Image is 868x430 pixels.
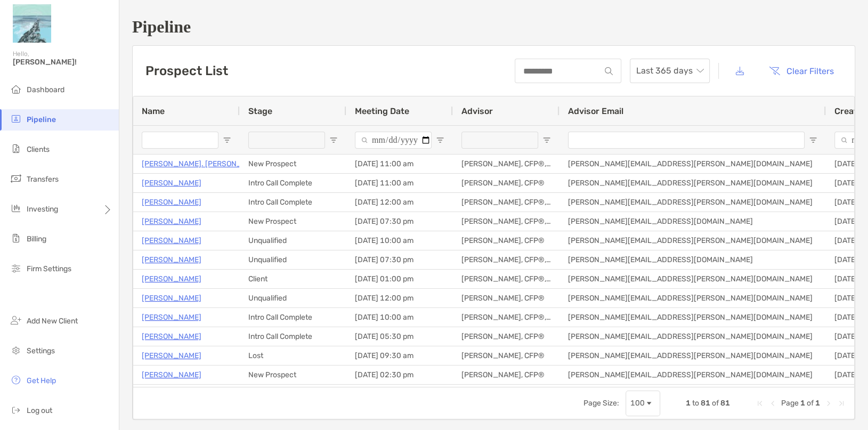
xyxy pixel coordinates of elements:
[701,399,710,408] span: 81
[800,399,805,408] span: 1
[809,136,817,144] button: Open Filter Menu
[453,193,559,212] div: [PERSON_NAME], CFP®, CFSLA
[686,399,691,408] span: 1
[559,327,826,346] div: [PERSON_NAME][EMAIL_ADDRESS][PERSON_NAME][DOMAIN_NAME]
[346,366,453,384] div: [DATE] 02:30 pm
[27,264,71,273] span: Firm Settings
[559,346,826,365] div: [PERSON_NAME][EMAIL_ADDRESS][PERSON_NAME][DOMAIN_NAME]
[559,366,826,384] div: [PERSON_NAME][EMAIL_ADDRESS][PERSON_NAME][DOMAIN_NAME]
[453,174,559,192] div: [PERSON_NAME], CFP®
[559,193,826,212] div: [PERSON_NAME][EMAIL_ADDRESS][PERSON_NAME][DOMAIN_NAME]
[346,346,453,365] div: [DATE] 09:30 am
[807,399,814,408] span: of
[542,136,551,144] button: Open Filter Menu
[630,399,645,408] div: 100
[436,136,444,144] button: Open Filter Menu
[346,308,453,327] div: [DATE] 10:00 am
[329,136,338,144] button: Open Filter Menu
[346,231,453,250] div: [DATE] 10:00 am
[142,234,201,247] a: [PERSON_NAME]
[240,270,346,288] div: Client
[10,314,22,327] img: add_new_client icon
[142,176,201,190] a: [PERSON_NAME]
[142,215,201,228] a: [PERSON_NAME]
[559,308,826,327] div: [PERSON_NAME][EMAIL_ADDRESS][PERSON_NAME][DOMAIN_NAME]
[142,330,201,343] a: [PERSON_NAME]
[13,58,112,67] span: [PERSON_NAME]!
[27,175,59,184] span: Transfers
[132,17,855,37] h1: Pipeline
[10,83,22,95] img: dashboard icon
[10,112,22,125] img: pipeline icon
[559,270,826,288] div: [PERSON_NAME][EMAIL_ADDRESS][PERSON_NAME][DOMAIN_NAME]
[453,366,559,384] div: [PERSON_NAME], CFP®
[248,106,272,116] span: Stage
[756,399,764,408] div: First Page
[142,311,201,324] a: [PERSON_NAME]
[145,63,228,78] h3: Prospect List
[10,344,22,356] img: settings icon
[636,59,703,83] span: Last 365 days
[559,231,826,250] div: [PERSON_NAME][EMAIL_ADDRESS][PERSON_NAME][DOMAIN_NAME]
[240,174,346,192] div: Intro Call Complete
[10,142,22,155] img: clients icon
[27,115,56,124] span: Pipeline
[240,327,346,346] div: Intro Call Complete
[13,4,51,43] img: Zoe Logo
[453,212,559,231] div: [PERSON_NAME], CFP®, CHFC®, CDFA
[346,212,453,231] div: [DATE] 07:30 pm
[10,374,22,386] img: get-help icon
[240,250,346,269] div: Unqualified
[240,366,346,384] div: New Prospect
[346,193,453,212] div: [DATE] 12:00 am
[27,406,52,415] span: Log out
[142,157,265,171] a: [PERSON_NAME]. [PERSON_NAME]
[453,270,559,288] div: [PERSON_NAME], CFP®, CFSLA
[583,399,619,408] div: Page Size:
[605,67,613,75] img: input icon
[142,368,201,382] a: [PERSON_NAME]
[223,136,231,144] button: Open Filter Menu
[240,193,346,212] div: Intro Call Complete
[720,399,730,408] span: 81
[346,289,453,307] div: [DATE] 12:00 pm
[568,132,805,149] input: Advisor Email Filter Input
[453,231,559,250] div: [PERSON_NAME], CFP®
[27,85,64,94] span: Dashboard
[142,272,201,286] p: [PERSON_NAME]
[346,385,453,403] div: [DATE] 06:00 pm
[27,346,55,355] span: Settings
[10,202,22,215] img: investing icon
[142,349,201,362] a: [PERSON_NAME]
[559,174,826,192] div: [PERSON_NAME][EMAIL_ADDRESS][PERSON_NAME][DOMAIN_NAME]
[142,132,218,149] input: Name Filter Input
[10,172,22,185] img: transfers icon
[27,376,56,385] span: Get Help
[240,385,346,403] div: Intro Call Complete
[27,205,58,214] span: Investing
[453,250,559,269] div: [PERSON_NAME], CFP®, CHFC®, CDFA
[781,399,799,408] span: Page
[355,132,432,149] input: Meeting Date Filter Input
[346,155,453,173] div: [DATE] 11:00 am
[692,399,699,408] span: to
[346,250,453,269] div: [DATE] 07:30 pm
[142,291,201,305] p: [PERSON_NAME]
[10,262,22,274] img: firm-settings icon
[142,106,165,116] span: Name
[240,346,346,365] div: Lost
[559,250,826,269] div: [PERSON_NAME][EMAIL_ADDRESS][DOMAIN_NAME]
[815,399,820,408] span: 1
[240,212,346,231] div: New Prospect
[626,391,660,416] div: Page Size
[453,289,559,307] div: [PERSON_NAME], CFP®
[142,196,201,209] a: [PERSON_NAME]
[559,385,826,403] div: [PERSON_NAME][EMAIL_ADDRESS][PERSON_NAME][DOMAIN_NAME]
[346,327,453,346] div: [DATE] 05:30 pm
